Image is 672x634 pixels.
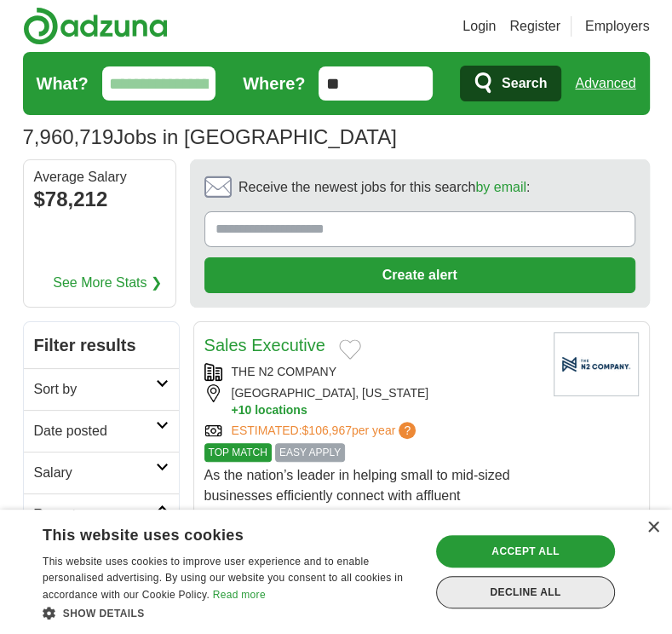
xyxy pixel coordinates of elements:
a: Employers [585,16,650,37]
h2: Salary [34,463,156,483]
a: Remote [24,493,179,535]
span: EASY APPLY [275,443,345,462]
a: Salary [24,452,179,493]
a: Register [509,16,560,37]
button: Search [460,66,561,101]
img: Adzuna logo [23,7,168,45]
span: 7,960,719 [23,122,114,153]
div: Close [646,522,659,534]
span: TOP MATCH [204,443,272,462]
span: + [232,402,238,418]
label: What? [37,71,89,96]
div: Average Salary [34,170,165,184]
span: This website uses cookies to improve user experience and to enable personalised advertising. By u... [43,556,403,602]
div: $78,212 [34,184,165,215]
div: [GEOGRAPHIC_DATA], [US_STATE] [204,384,540,418]
div: Decline all [436,576,615,608]
a: Login [462,16,496,37]
span: ? [399,422,416,439]
span: Receive the newest jobs for this search : [238,177,530,198]
a: ESTIMATED:$106,967per year? [232,422,420,440]
label: Where? [243,71,305,96]
h2: Remote [34,504,156,525]
h2: Date posted [34,421,156,441]
a: by email [475,180,526,194]
span: Show details [63,608,145,620]
span: $106,967 [302,424,351,437]
a: Sales Executive [204,336,325,354]
div: THE N2 COMPANY [204,363,540,381]
h2: Filter results [24,322,179,368]
button: +10 locations [232,402,540,418]
a: Sort by [24,368,179,410]
div: This website uses cookies [43,520,376,545]
a: Date posted [24,410,179,452]
a: See More Stats ❯ [53,273,162,293]
span: As the nation’s leader in helping small to mid-sized businesses efficiently connect with affluent... [204,468,538,585]
a: Read more, opens a new window [213,589,266,601]
button: Create alert [204,257,635,293]
div: Show details [43,604,418,621]
button: Add to favorite jobs [339,339,361,360]
div: Accept all [436,535,615,568]
a: Advanced [575,66,635,101]
h2: Sort by [34,379,156,400]
h1: Jobs in [GEOGRAPHIC_DATA] [23,125,397,148]
img: Company logo [554,332,639,396]
span: Search [502,66,547,101]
